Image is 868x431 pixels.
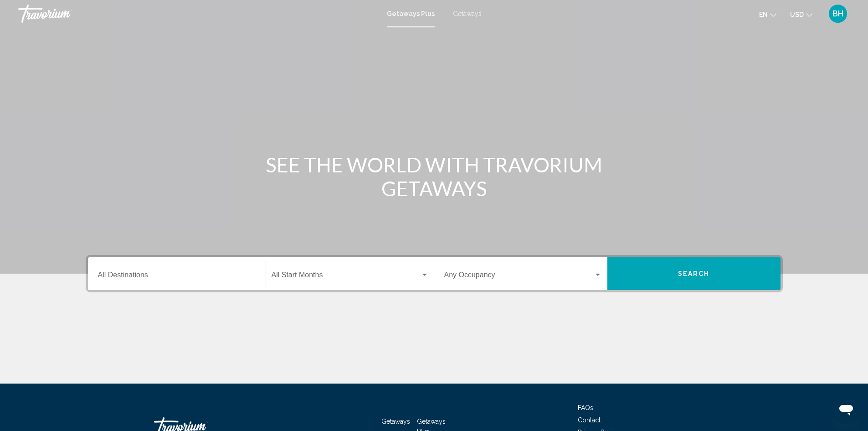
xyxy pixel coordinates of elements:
a: Travorium [18,5,378,23]
iframe: Button to launch messaging window [832,395,861,424]
button: Search [607,257,781,290]
span: USD [790,11,804,18]
a: Getaways Plus [387,10,435,17]
a: Getaways [453,10,482,17]
a: FAQs [578,404,593,411]
span: BH [832,9,843,18]
button: User Menu [826,4,850,23]
a: Getaways [381,418,410,425]
span: en [759,11,768,18]
div: Search widget [88,257,781,290]
a: Contact [578,416,601,424]
h1: SEE THE WORLD WITH TRAVORIUM GETAWAYS [263,153,605,200]
button: Change language [759,8,776,21]
span: Search [678,270,710,278]
button: Change currency [790,8,812,21]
